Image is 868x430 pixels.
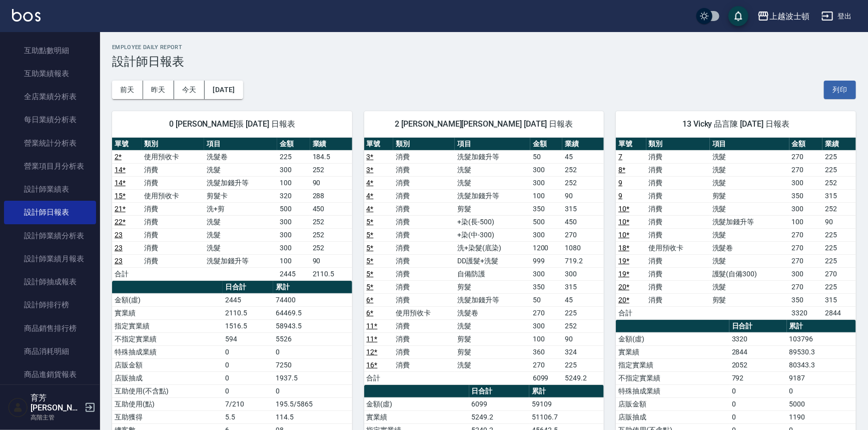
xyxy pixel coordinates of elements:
[364,138,394,151] th: 單號
[646,254,710,267] td: 消費
[273,397,352,410] td: 195.5/5865
[273,281,352,294] th: 累計
[646,228,710,241] td: 消費
[789,306,823,319] td: 3320
[277,163,310,176] td: 300
[530,228,563,241] td: 300
[277,176,310,189] td: 100
[142,241,204,254] td: 消費
[822,215,856,228] td: 90
[31,413,82,422] p: 高階主管
[710,241,789,254] td: 洗髮卷
[310,150,352,163] td: 184.5
[616,384,729,397] td: 特殊抽成業績
[469,397,530,410] td: 6099
[710,189,789,202] td: 剪髮
[455,254,530,267] td: DD護髮+洗髮
[646,189,710,202] td: 消費
[822,189,856,202] td: 315
[789,163,823,176] td: 270
[273,410,352,423] td: 114.5
[530,254,563,267] td: 999
[4,108,96,131] a: 每日業績分析表
[277,138,310,151] th: 金額
[529,385,604,398] th: 累計
[204,138,277,151] th: 項目
[729,358,787,371] td: 2052
[787,320,856,333] th: 累計
[562,280,604,293] td: 315
[174,81,205,99] button: 今天
[455,163,530,176] td: 洗髮
[789,280,823,293] td: 270
[469,385,530,398] th: 日合計
[12,9,41,22] img: Logo
[112,358,223,371] td: 店販金額
[142,150,204,163] td: 使用預收卡
[223,319,273,332] td: 1516.5
[142,138,204,151] th: 類別
[618,179,622,187] a: 9
[646,280,710,293] td: 消費
[530,293,563,306] td: 50
[530,189,563,202] td: 100
[31,393,82,413] h5: 育芳[PERSON_NAME]
[710,138,789,151] th: 項目
[112,345,223,358] td: 特殊抽成業績
[530,345,563,358] td: 360
[310,254,352,267] td: 90
[310,228,352,241] td: 252
[530,202,563,215] td: 350
[277,228,310,241] td: 300
[562,138,604,151] th: 業績
[822,138,856,151] th: 業績
[562,306,604,319] td: 225
[822,150,856,163] td: 225
[562,228,604,241] td: 270
[376,119,592,129] span: 2 [PERSON_NAME][PERSON_NAME] [DATE] 日報表
[789,228,823,241] td: 270
[393,345,455,358] td: 消費
[115,231,123,239] a: 23
[562,163,604,176] td: 252
[817,7,856,26] button: 登出
[4,293,96,316] a: 設計師排行榜
[4,178,96,201] a: 設計師業績表
[393,150,455,163] td: 消費
[124,119,340,129] span: 0 [PERSON_NAME]張 [DATE] 日報表
[273,332,352,345] td: 5526
[223,306,273,319] td: 2110.5
[277,189,310,202] td: 320
[204,215,277,228] td: 洗髮
[277,241,310,254] td: 300
[142,189,204,202] td: 使用預收卡
[787,358,856,371] td: 80343.3
[393,319,455,332] td: 消費
[4,363,96,386] a: 商品進銷貨報表
[273,384,352,397] td: 0
[455,345,530,358] td: 剪髮
[562,202,604,215] td: 315
[618,192,622,200] a: 9
[112,293,223,306] td: 金額(虛)
[455,319,530,332] td: 洗髮
[393,332,455,345] td: 消費
[710,202,789,215] td: 洗髮
[455,267,530,280] td: 自備防護
[787,332,856,345] td: 103796
[4,317,96,340] a: 商品銷售排行榜
[455,215,530,228] td: +染(長-500)
[616,397,729,410] td: 店販金額
[204,228,277,241] td: 洗髮
[112,81,143,99] button: 前天
[310,267,352,280] td: 2110.5
[393,241,455,254] td: 消費
[616,306,646,319] td: 合計
[223,397,273,410] td: 7/210
[787,410,856,423] td: 1190
[822,293,856,306] td: 315
[646,138,710,151] th: 類別
[789,176,823,189] td: 300
[223,345,273,358] td: 0
[753,6,813,27] button: 上越波士頓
